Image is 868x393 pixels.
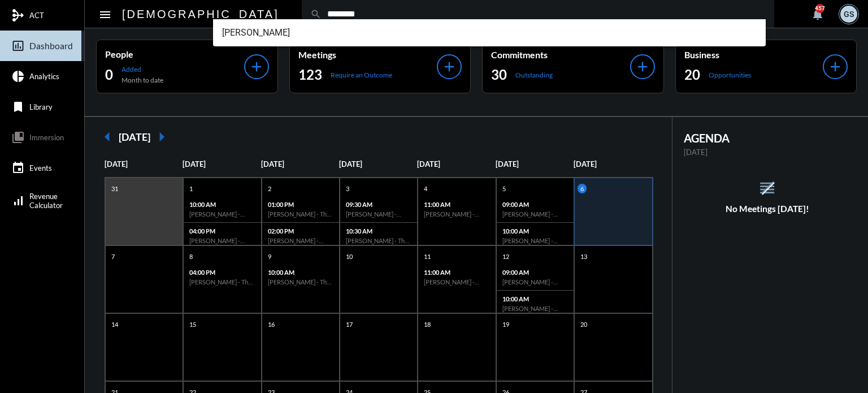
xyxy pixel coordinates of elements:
[827,59,843,75] mat-icon: add
[346,201,411,208] p: 09:30 AM
[515,71,553,79] p: Outstanding
[108,252,118,261] p: 7
[684,66,700,84] h2: 20
[189,201,255,208] p: 10:00 AM
[298,49,437,60] p: Meetings
[421,252,433,261] p: 11
[189,210,255,218] h6: [PERSON_NAME] - Action
[94,3,116,25] button: Toggle sidenav
[186,252,196,261] p: 8
[578,184,587,193] p: 6
[11,161,25,175] mat-icon: event
[441,59,457,75] mat-icon: add
[108,184,121,193] p: 31
[502,227,568,235] p: 10:00 AM
[268,269,333,276] p: 10:00 AM
[29,192,63,210] span: Revenue Calculator
[11,131,25,144] mat-icon: collections_bookmark
[268,210,333,218] h6: [PERSON_NAME] - The Philosophy
[815,4,824,13] div: 457
[150,126,173,148] mat-icon: arrow_right
[310,8,322,20] mat-icon: search
[502,269,568,276] p: 09:00 AM
[121,65,163,74] p: Added
[331,71,392,79] p: Require an Outcome
[29,72,59,81] span: Analytics
[346,237,411,244] h6: [PERSON_NAME] - The Philosophy
[343,184,352,193] p: 3
[500,252,512,261] p: 12
[268,227,333,235] p: 02:00 PM
[29,133,64,142] span: Immersion
[189,278,255,286] h6: [PERSON_NAME] - The Philosophy
[424,269,489,276] p: 11:00 AM
[343,319,355,329] p: 17
[574,159,652,169] p: [DATE]
[502,305,568,312] h6: [PERSON_NAME] - Action
[105,49,244,59] p: People
[421,319,433,329] p: 18
[268,278,333,286] h6: [PERSON_NAME] - The Philosophy
[11,8,25,22] mat-icon: mediation
[424,278,489,286] h6: [PERSON_NAME] - Action
[105,66,113,84] h2: 0
[635,59,650,75] mat-icon: add
[189,227,255,235] p: 04:00 PM
[424,201,489,208] p: 11:00 AM
[11,39,25,53] mat-icon: insert_chart_outlined
[11,70,25,83] mat-icon: pie_chart
[672,204,863,214] h5: No Meetings [DATE]!
[29,102,53,111] span: Library
[268,201,333,208] p: 01:00 PM
[500,319,512,329] p: 19
[343,252,355,261] p: 10
[186,184,196,193] p: 1
[491,49,630,60] p: Commitments
[298,66,322,84] h2: 123
[265,252,274,261] p: 9
[265,319,277,329] p: 16
[502,278,568,286] h6: [PERSON_NAME] - [PERSON_NAME] - Action
[502,210,568,218] h6: [PERSON_NAME] - [PERSON_NAME] - Action
[417,159,495,169] p: [DATE]
[189,237,255,244] h6: [PERSON_NAME] - Action
[186,319,199,329] p: 15
[11,194,25,208] mat-icon: signal_cellular_alt
[265,184,274,193] p: 2
[339,159,417,169] p: [DATE]
[268,237,333,244] h6: [PERSON_NAME] - Action
[261,159,339,169] p: [DATE]
[11,100,25,114] mat-icon: bookmark
[108,319,121,329] p: 14
[840,6,857,23] div: GS
[29,41,73,51] span: Dashboard
[578,319,590,329] p: 20
[758,179,776,197] mat-icon: reorder
[98,8,112,21] mat-icon: Side nav toggle icon
[496,159,574,169] p: [DATE]
[222,19,757,46] span: [PERSON_NAME]
[346,227,411,235] p: 10:30 AM
[29,11,44,20] span: ACT
[119,131,150,143] h2: [DATE]
[105,159,183,169] p: [DATE]
[249,59,264,75] mat-icon: add
[502,237,568,244] h6: [PERSON_NAME] - Action
[502,295,568,303] p: 10:00 AM
[122,5,279,23] h2: [DEMOGRAPHIC_DATA]
[424,210,489,218] h6: [PERSON_NAME] - Action
[121,76,163,84] p: Month to date
[709,71,751,79] p: Opportunities
[96,126,119,148] mat-icon: arrow_left
[183,159,261,169] p: [DATE]
[500,184,509,193] p: 5
[684,131,852,145] h2: AGENDA
[29,163,52,172] span: Events
[502,201,568,208] p: 09:00 AM
[421,184,430,193] p: 4
[684,49,823,60] p: Business
[578,252,590,261] p: 13
[189,269,255,276] p: 04:00 PM
[684,148,852,157] p: [DATE]
[346,210,411,218] h6: [PERSON_NAME] - Action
